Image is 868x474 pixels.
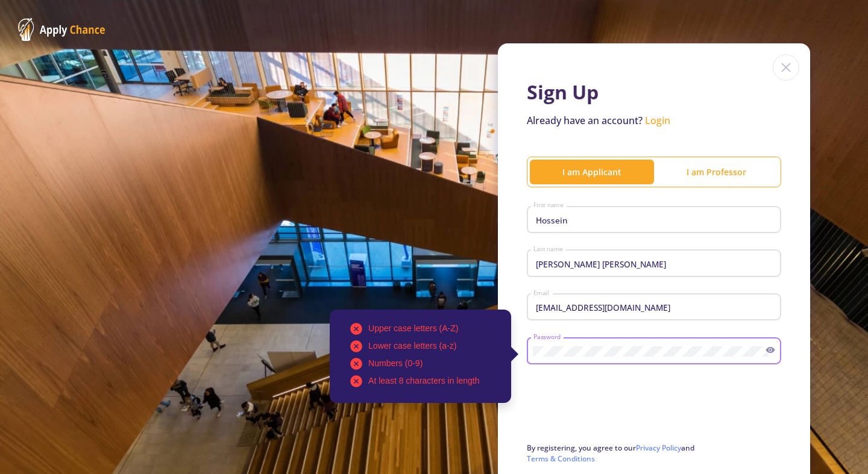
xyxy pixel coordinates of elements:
a: Login [645,114,670,127]
p: Already have an account? [527,113,781,128]
div: I am Applicant [530,166,654,178]
iframe: reCAPTCHA [527,386,710,433]
div: I am Professor [654,166,778,178]
p: By registering, you agree to our and [527,443,781,464]
span: Numbers (0-9) [368,359,423,369]
img: ApplyChance Logo [18,18,105,41]
img: close icon [773,54,799,81]
span: Lower case letters (a-z) [368,341,456,351]
a: Privacy Policy [636,443,681,453]
a: Terms & Conditions [527,454,595,464]
span: Upper case letters (A-Z) [368,324,458,334]
h1: Sign Up [527,81,781,104]
span: At least 8 characters in length [368,376,479,386]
